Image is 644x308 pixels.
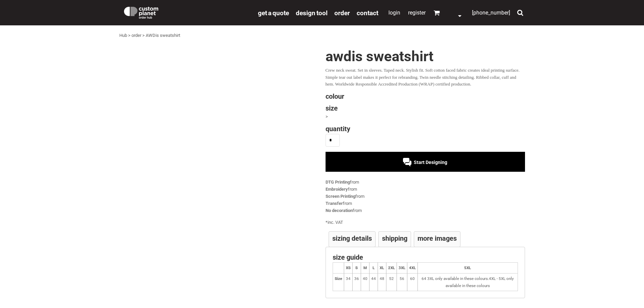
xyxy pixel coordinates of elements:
td: 60 [407,273,418,291]
a: Screen Printing [326,194,355,199]
h4: Size [326,105,525,112]
h1: AWDis sweatshirt [326,49,525,64]
a: Custom Planet [119,2,255,22]
div: from [326,186,525,193]
img: Custom Planet [123,5,160,19]
th: XS [344,263,352,274]
a: Hub [119,33,127,38]
a: get a quote [258,9,289,17]
h4: Colour [326,93,525,100]
div: > [128,32,130,39]
span: Start Designing [414,160,447,165]
th: M [361,263,369,274]
td: 48 [378,273,386,291]
a: Transfer [326,201,343,206]
a: Contact [357,9,378,17]
h4: Size Guide [333,254,518,261]
div: > [142,32,145,39]
th: 5XL [418,263,518,274]
h4: Quantity [326,125,525,132]
a: No decoration [326,208,353,213]
th: XL [378,263,386,274]
h4: More Images [418,235,457,242]
th: 3XL [397,263,407,274]
h4: Sizing Details [332,235,372,242]
td: 44 [369,273,378,291]
div: from [326,193,525,200]
a: Login [388,9,400,16]
a: Register [408,9,426,16]
div: AWDis sweatshirt [146,32,180,39]
a: design tool [296,9,328,17]
a: order [334,9,350,17]
th: Size [333,273,344,291]
th: 2XL [386,263,397,274]
div: from [326,179,525,186]
td: 36 [352,273,361,291]
th: L [369,263,378,274]
td: 40 [361,273,369,291]
span: [PHONE_NUMBER] [472,9,510,16]
th: 4XL [407,263,418,274]
th: S [352,263,361,274]
td: 56 [397,273,407,291]
div: > [326,113,525,120]
span: Crew neck sweat. Set in sleeves. Taped neck. Stylish fit. Soft cotton faced fabric creates ideal ... [326,68,520,87]
div: from [326,200,525,207]
h4: Shipping [382,235,407,242]
a: DTG Printing [326,180,350,185]
div: inc. VAT [326,219,525,226]
td: 34 [344,273,352,291]
a: Embroidery [326,187,348,192]
td: 52 [386,273,397,291]
div: from [326,207,525,214]
a: order [132,33,141,38]
td: 64 3XL only available in these colours.4XL - 5XL only available in these colours [418,273,518,291]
